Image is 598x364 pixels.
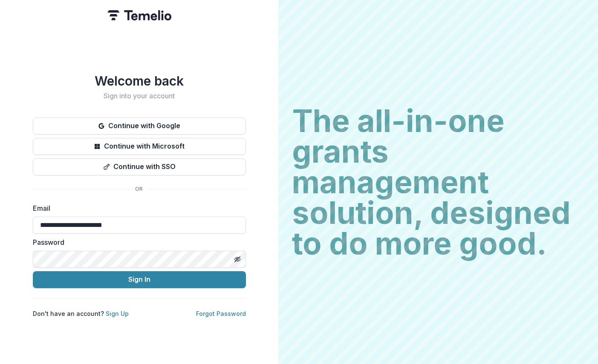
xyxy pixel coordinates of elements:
[33,138,246,155] button: Continue with Microsoft
[33,203,241,213] label: Email
[106,310,129,317] a: Sign Up
[33,158,246,175] button: Continue with SSO
[33,309,129,318] p: Don't have an account?
[33,271,246,288] button: Sign In
[107,10,171,20] img: Temelio
[231,252,244,266] button: Toggle password visibility
[33,118,246,135] button: Continue with Google
[33,92,246,100] h2: Sign into your account
[33,73,246,89] h1: Welcome back
[33,237,241,247] label: Password
[196,310,246,317] a: Forgot Password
